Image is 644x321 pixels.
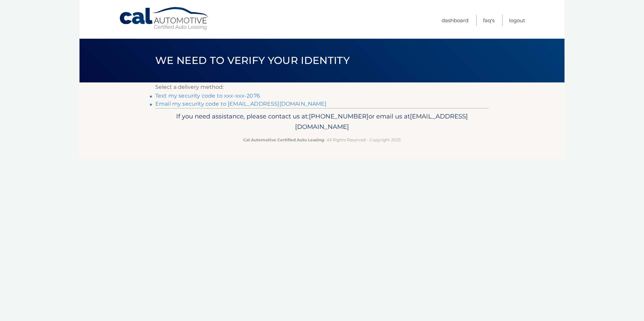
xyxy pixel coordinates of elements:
[243,137,324,142] strong: Cal Automotive Certified Auto Leasing
[509,15,525,26] a: Logout
[119,7,210,31] a: Cal Automotive
[155,54,350,67] span: We need to verify your identity
[160,136,484,143] p: - All Rights Reserved - Copyright 2025
[155,82,489,92] p: Select a delivery method:
[160,111,484,133] p: If you need assistance, please contact us at: or email us at
[309,112,368,120] span: [PHONE_NUMBER]
[155,93,260,99] a: Text my security code to xxx-xxx-2076
[483,15,494,26] a: FAQ's
[442,15,469,26] a: Dashboard
[155,101,327,107] a: Email my security code to [EMAIL_ADDRESS][DOMAIN_NAME]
